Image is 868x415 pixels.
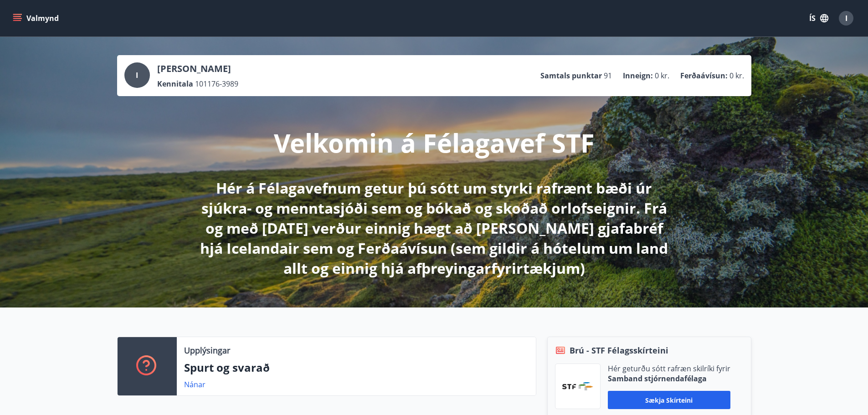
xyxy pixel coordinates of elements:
[184,360,529,375] p: Spurt og svarað
[655,71,669,81] span: 0 kr.
[274,125,595,160] p: Velkomin á Félagavef STF
[136,70,138,80] span: I
[184,379,205,389] a: Nánar
[157,79,193,89] p: Kennitala
[11,10,62,26] button: menu
[184,344,230,356] p: Upplýsingar
[540,71,602,81] p: Samtals punktar
[608,391,730,409] button: Sækja skírteini
[845,13,847,23] span: I
[835,7,857,29] button: I
[804,10,833,26] button: ÍS
[604,71,612,81] span: 91
[608,364,730,374] p: Hér geturðu sótt rafræn skilríki fyrir
[157,62,238,75] p: [PERSON_NAME]
[195,79,238,89] span: 101176-3989
[729,71,744,81] span: 0 kr.
[562,382,593,390] img: vjCaq2fThgY3EUYqSgpjEiBg6WP39ov69hlhuPVN.png
[194,178,675,278] p: Hér á Félagavefnum getur þú sótt um styrki rafrænt bæði úr sjúkra- og menntasjóði sem og bókað og...
[570,344,668,356] span: Brú - STF Félagsskírteini
[623,71,653,81] p: Inneign :
[608,374,730,384] p: Samband stjórnendafélaga
[680,71,728,81] p: Ferðaávísun :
